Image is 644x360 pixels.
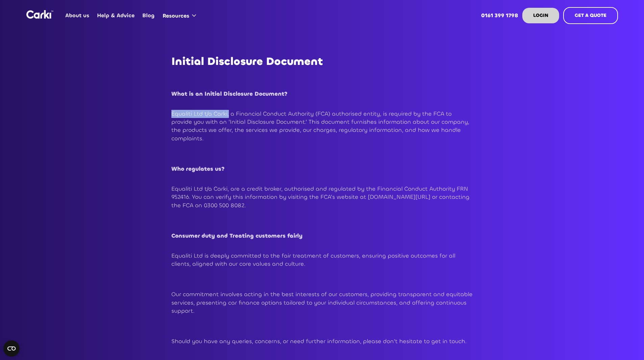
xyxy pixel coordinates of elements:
a: GET A QUOTE [563,7,618,24]
h2: ‍ [171,74,473,87]
div: Resources [163,12,189,20]
p: Our commitment involves acting in the best interests of our customers, providing transparent and ... [171,290,473,315]
strong: LOGIN [533,12,548,19]
h2: ‍ [171,216,473,229]
div: Resources [159,3,203,28]
h2: ‍ [171,275,473,287]
a: About us [62,2,93,29]
a: home [26,10,53,19]
a: Blog [139,2,159,29]
strong: Consumer duty and Treating customers fairly [171,232,303,240]
button: Open CMP widget [3,340,20,357]
p: Equaliti Ltd t/a Carki, are a credit broker, authorised and regulated by the Financial Conduct Au... [171,185,473,210]
h2: ‍ [171,149,473,162]
strong: Initial Disclosure Document [171,54,323,69]
strong: 0161 399 1798 [481,12,518,19]
p: Equaliti Ltd is deeply committed to the fair treatment of customers, ensuring positive outcomes f... [171,252,473,268]
a: 0161 399 1798 [477,2,522,29]
a: Help & Advice [93,2,139,29]
a: LOGIN [522,8,559,23]
p: Equaliti Ltd t/a Carki, a Financial Conduct Authority (FCA) authorised entity, is required by the... [171,110,473,143]
strong: Who regulates us? [171,165,225,173]
p: Should you have any queries, concerns, or need further information, please don’t hesitate to get ... [171,337,473,345]
strong: GET A QUOTE [575,12,606,19]
strong: What is an Initial Disclosure Document? [171,90,288,98]
h2: ‍ [171,322,473,334]
img: Logo [26,10,53,19]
